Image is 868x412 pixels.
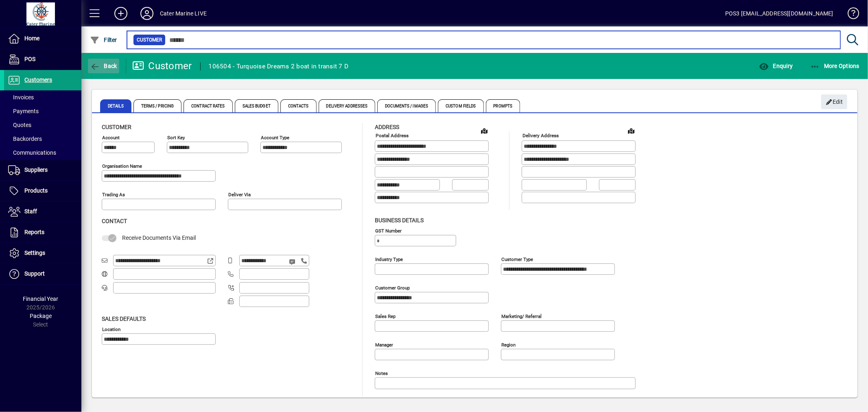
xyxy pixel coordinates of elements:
[24,270,45,277] span: Support
[283,252,303,272] button: Send SMS
[102,124,131,130] span: Customer
[4,90,81,104] a: Invoices
[102,316,146,322] span: Sales defaults
[375,124,399,130] span: Address
[501,256,533,262] mat-label: Customer type
[4,118,81,132] a: Quotes
[24,56,35,62] span: POS
[4,146,81,160] a: Communications
[108,6,134,21] button: Add
[4,28,81,49] a: Home
[4,132,81,146] a: Backorders
[808,59,862,73] button: More Options
[375,256,403,262] mat-label: Industry type
[90,63,117,69] span: Back
[167,135,185,140] mat-label: Sort key
[88,33,119,47] button: Filter
[88,59,119,73] button: Back
[438,99,483,112] span: Custom Fields
[4,181,81,201] a: Products
[375,370,388,376] mat-label: Notes
[842,2,858,28] a: Knowledge Base
[478,124,491,137] a: View on map
[102,135,120,140] mat-label: Account
[486,99,520,112] span: Prompts
[24,250,45,256] span: Settings
[826,95,843,109] span: Edit
[184,99,232,112] span: Contract Rates
[8,149,56,156] span: Communications
[377,99,436,112] span: Documents / Images
[137,36,162,44] span: Customer
[757,59,795,73] button: Enquiry
[375,342,393,347] mat-label: Manager
[134,6,160,21] button: Profile
[4,49,81,70] a: POS
[375,313,396,319] mat-label: Sales rep
[30,313,52,319] span: Package
[501,342,516,347] mat-label: Region
[725,7,833,20] div: POS3 [EMAIL_ADDRESS][DOMAIN_NAME]
[102,326,120,332] mat-label: Location
[625,124,638,137] a: View on map
[133,99,182,112] span: Terms / Pricing
[102,163,142,169] mat-label: Organisation name
[4,160,81,180] a: Suppliers
[375,285,410,290] mat-label: Customer group
[81,59,126,73] app-page-header-button: Back
[8,94,34,101] span: Invoices
[4,243,81,263] a: Settings
[23,296,59,302] span: Financial Year
[4,202,81,222] a: Staff
[132,59,192,72] div: Customer
[821,94,847,109] button: Edit
[4,222,81,243] a: Reports
[4,264,81,284] a: Support
[375,217,424,224] span: Business details
[102,192,125,197] mat-label: Trading as
[160,7,207,20] div: Cater Marine LIVE
[102,218,127,224] span: Contact
[24,229,44,235] span: Reports
[319,99,376,112] span: Delivery Addresses
[8,136,42,142] span: Backorders
[759,63,793,69] span: Enquiry
[100,99,131,112] span: Details
[24,167,48,173] span: Suppliers
[810,63,860,69] span: More Options
[501,313,542,319] mat-label: Marketing/ Referral
[122,234,196,241] span: Receive Documents Via Email
[24,187,48,194] span: Products
[209,60,349,73] div: 106504 - Turquoise Dreams 2 boat in transit 7 D
[4,104,81,118] a: Payments
[8,108,39,114] span: Payments
[90,37,117,43] span: Filter
[24,35,39,42] span: Home
[375,228,402,233] mat-label: GST Number
[8,122,31,128] span: Quotes
[261,135,289,140] mat-label: Account Type
[235,99,278,112] span: Sales Budget
[24,77,52,83] span: Customers
[24,208,37,215] span: Staff
[280,99,317,112] span: Contacts
[228,192,251,197] mat-label: Deliver via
